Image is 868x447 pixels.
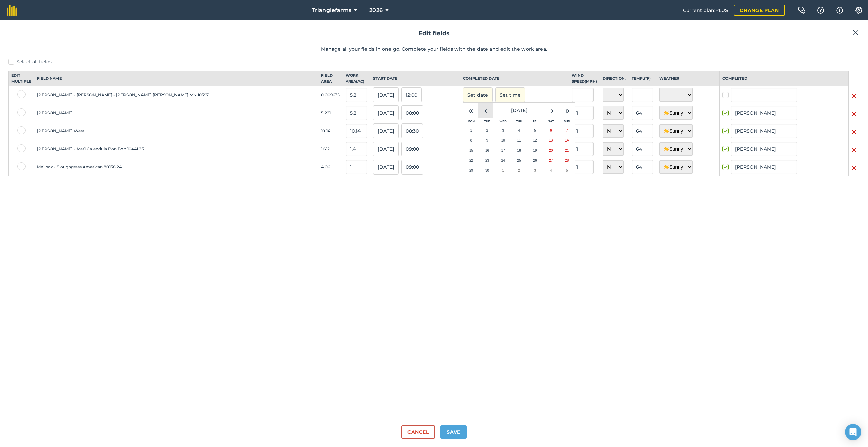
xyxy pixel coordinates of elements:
td: 1.612 [318,140,343,158]
th: Direction: [600,71,629,86]
abbr: September 4, 2025 [518,129,520,132]
abbr: September 20, 2025 [549,149,553,152]
button: Cancel [401,425,435,439]
abbr: October 4, 2025 [550,169,552,172]
abbr: September 23, 2025 [485,159,489,162]
button: September 17, 2025 [495,146,511,156]
abbr: September 24, 2025 [501,159,505,162]
abbr: September 18, 2025 [517,149,521,152]
a: Change plan [734,5,785,16]
button: September 12, 2025 [527,135,543,146]
button: September 11, 2025 [511,135,527,146]
button: October 2, 2025 [511,166,527,176]
td: [PERSON_NAME] - [PERSON_NAME] - [PERSON_NAME] [PERSON_NAME] Mix 10397 [34,86,318,104]
abbr: September 12, 2025 [533,138,537,142]
abbr: September 1, 2025 [470,129,472,132]
img: svg+xml;base64,PHN2ZyB4bWxucz0iaHR0cDovL3d3dy53My5vcmcvMjAwMC9zdmciIHdpZHRoPSIyMiIgaGVpZ2h0PSIzMC... [851,128,857,136]
abbr: September 15, 2025 [469,149,473,152]
abbr: Tuesday [484,120,490,123]
div: Open Intercom Messenger [845,424,861,440]
td: 4.06 [318,158,343,176]
button: September 26, 2025 [527,155,543,166]
button: September 16, 2025 [479,146,495,156]
button: October 5, 2025 [559,166,575,176]
button: September 20, 2025 [543,146,559,156]
button: September 25, 2025 [511,155,527,166]
abbr: September 29, 2025 [469,169,473,172]
th: Weather [656,71,720,86]
td: 5.221 [318,104,343,122]
button: September 13, 2025 [543,135,559,146]
abbr: Saturday [548,120,554,123]
abbr: September 7, 2025 [566,129,568,132]
button: [DATE] [373,87,399,102]
abbr: Thursday [516,120,522,123]
button: 09:00 [401,142,423,156]
p: Manage all your fields in one go. Complete your fields with the date and edit the work area. [8,45,860,53]
abbr: September 9, 2025 [486,138,488,142]
abbr: October 3, 2025 [534,169,536,172]
span: [DATE] [511,107,528,113]
img: A question mark icon [817,7,825,14]
button: September 10, 2025 [495,135,511,146]
button: » [560,103,575,118]
abbr: October 2, 2025 [518,169,520,172]
img: svg+xml;base64,PHN2ZyB4bWxucz0iaHR0cDovL3d3dy53My5vcmcvMjAwMC9zdmciIHdpZHRoPSIyMiIgaGVpZ2h0PSIzMC... [853,29,859,37]
h2: Edit fields [8,29,860,38]
img: svg+xml;base64,PHN2ZyB4bWxucz0iaHR0cDovL3d3dy53My5vcmcvMjAwMC9zdmciIHdpZHRoPSIyMiIgaGVpZ2h0PSIzMC... [851,164,857,172]
th: Temp. ( ° F ) [629,71,656,86]
abbr: September 21, 2025 [565,149,569,152]
span: Trianglefarms [312,6,351,14]
button: September 1, 2025 [463,126,479,136]
abbr: September 13, 2025 [549,138,553,142]
button: September 14, 2025 [559,135,575,146]
span: 2026 [369,6,383,14]
button: September 27, 2025 [543,155,559,166]
th: Wind speed ( mph ) [569,71,600,86]
abbr: September 8, 2025 [470,138,472,142]
button: September 28, 2025 [559,155,575,166]
button: September 24, 2025 [495,155,511,166]
abbr: Monday [468,120,475,123]
img: svg+xml;base64,PHN2ZyB4bWxucz0iaHR0cDovL3d3dy53My5vcmcvMjAwMC9zdmciIHdpZHRoPSIyMiIgaGVpZ2h0PSIzMC... [851,146,857,154]
button: September 7, 2025 [559,126,575,136]
img: svg+xml;base64,PHN2ZyB4bWxucz0iaHR0cDovL3d3dy53My5vcmcvMjAwMC9zdmciIHdpZHRoPSIyMiIgaGVpZ2h0PSIzMC... [851,92,857,100]
td: [PERSON_NAME] West [34,122,318,140]
th: Field Area [318,71,343,86]
button: September 8, 2025 [463,135,479,146]
th: Start date [370,71,460,86]
abbr: Sunday [564,120,570,123]
button: [DATE] [373,142,399,156]
button: ‹ [478,103,493,118]
img: A cog icon [855,7,863,14]
button: 12:00 [401,87,422,102]
button: September 21, 2025 [559,146,575,156]
button: September 18, 2025 [511,146,527,156]
button: September 15, 2025 [463,146,479,156]
abbr: September 6, 2025 [550,129,552,132]
abbr: September 2, 2025 [486,129,488,132]
th: Completed date [460,71,569,86]
img: fieldmargin Logo [7,5,17,16]
abbr: September 27, 2025 [549,159,553,162]
td: 0.009635 [318,86,343,104]
th: Work area ( Ac ) [343,71,370,86]
button: October 3, 2025 [527,166,543,176]
button: [DATE] [493,103,545,118]
button: 08:30 [401,123,423,138]
label: Select all fields [8,58,860,65]
abbr: September 5, 2025 [534,129,536,132]
button: September 19, 2025 [527,146,543,156]
abbr: September 17, 2025 [501,149,505,152]
td: [PERSON_NAME] [34,104,318,122]
button: Set time [495,87,525,102]
abbr: Friday [533,120,538,123]
abbr: September 19, 2025 [533,149,537,152]
button: 08:00 [401,105,423,120]
button: September 5, 2025 [527,126,543,136]
button: October 4, 2025 [543,166,559,176]
abbr: October 5, 2025 [566,169,568,172]
button: Set date [463,87,493,102]
button: [DATE] [373,105,399,120]
img: svg+xml;base64,PHN2ZyB4bWxucz0iaHR0cDovL3d3dy53My5vcmcvMjAwMC9zdmciIHdpZHRoPSIyMiIgaGVpZ2h0PSIzMC... [851,110,857,118]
